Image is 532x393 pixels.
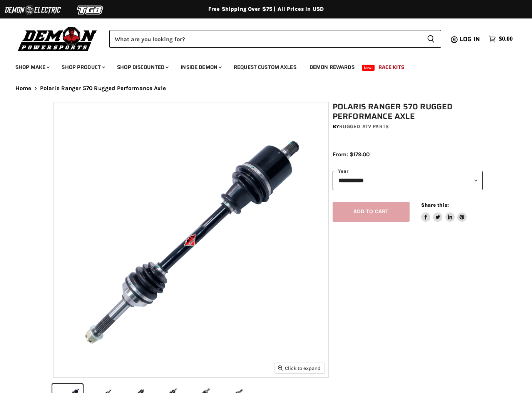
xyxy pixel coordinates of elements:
span: $0.00 [499,35,513,43]
aside: Share this: [421,202,467,222]
a: Race Kits [373,59,410,75]
form: Product [109,30,441,48]
a: Inside Demon [175,59,226,75]
a: Log in [456,36,485,43]
div: by [333,122,483,131]
span: New! [362,65,375,71]
ul: Main menu [10,56,511,75]
a: Home [15,85,32,92]
img: Demon Electric Logo 2 [4,3,62,17]
span: Click to expand [278,365,321,371]
h1: Polaris Ranger 570 Rugged Performance Axle [333,102,483,121]
a: Shop Make [10,59,54,75]
img: Demon Powersports [15,25,100,52]
a: $0.00 [485,33,517,45]
span: Share this: [421,202,449,208]
img: Polaris Ranger 570 Rugged Performance Axle [54,102,328,377]
a: Shop Product [56,59,110,75]
a: Demon Rewards [304,59,360,75]
a: Shop Discounted [111,59,173,75]
button: Click to expand [274,363,325,373]
img: TGB Logo 2 [62,3,119,17]
select: year [333,171,483,190]
input: Search [109,30,421,48]
span: Polaris Ranger 570 Rugged Performance Axle [40,85,166,92]
span: Log in [460,34,480,44]
button: Search [421,30,441,48]
a: Request Custom Axles [228,59,302,75]
span: From: $179.00 [333,151,370,158]
a: Rugged ATV Parts [339,123,389,130]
